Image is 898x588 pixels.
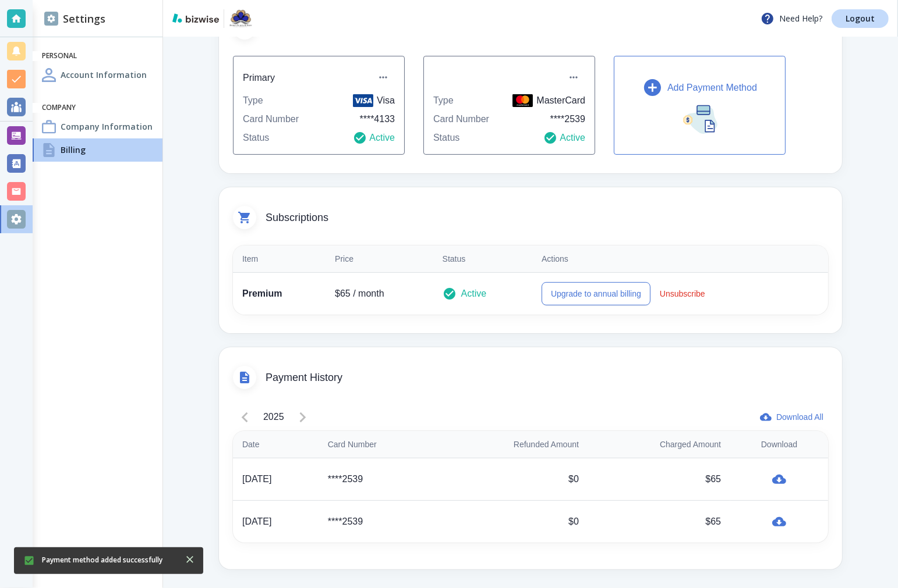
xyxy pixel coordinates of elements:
[588,431,730,458] th: Charged Amount
[614,56,786,155] button: Add Payment Method
[33,115,162,138] a: Company InformationCompany Information
[543,131,585,145] p: Active
[448,472,579,486] div: $0
[44,12,58,26] img: DashboardSidebarSettings.svg
[353,94,395,108] p: Visa
[181,551,199,568] button: Close
[326,245,433,273] th: Price
[243,131,269,145] p: Status
[335,287,424,301] p: $ 65 / month
[233,431,319,458] th: Date
[44,11,105,27] h2: Settings
[512,94,533,107] img: MasterCard
[598,515,721,529] div: $65
[433,112,489,126] p: Card Number
[433,245,532,273] th: Status
[439,431,588,458] th: Refunded Amount
[448,515,579,529] div: $0
[319,431,439,458] th: Card Number
[353,94,373,107] img: Visa
[266,212,828,224] span: Subscriptions
[512,94,585,108] p: MasterCard
[243,94,263,108] p: Type
[33,63,162,87] a: Account InformationAccount Information
[42,103,153,113] h6: Company
[242,472,309,486] div: [DATE]
[42,555,162,565] p: Payment method added successfully
[242,287,316,301] p: Premium
[61,69,147,81] h4: Account Information
[42,51,153,61] h6: Personal
[353,131,395,145] p: Active
[433,94,454,108] p: Type
[242,515,309,529] div: [DATE]
[730,431,828,458] th: Download
[461,287,487,301] p: Active
[846,15,875,23] p: Logout
[229,9,253,28] img: Sydney Beauty & Body Luxury Contour Spa
[655,282,710,305] button: Unsubscribe
[532,245,828,273] th: Actions
[233,245,326,273] th: Item
[33,138,162,162] a: BillingBilling
[832,9,889,28] a: Logout
[243,70,275,85] h6: Primary
[433,131,459,145] p: Status
[266,372,828,384] span: Payment History
[758,405,828,429] button: Download All
[61,144,86,156] h4: Billing
[542,282,650,305] button: Upgrade to annual billing
[761,12,822,26] p: Need Help?
[598,472,721,486] div: $65
[263,410,284,424] p: 2025
[61,120,153,133] h4: Company Information
[243,112,299,126] p: Card Number
[172,13,219,23] img: bizwise
[667,81,757,95] p: Add Payment Method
